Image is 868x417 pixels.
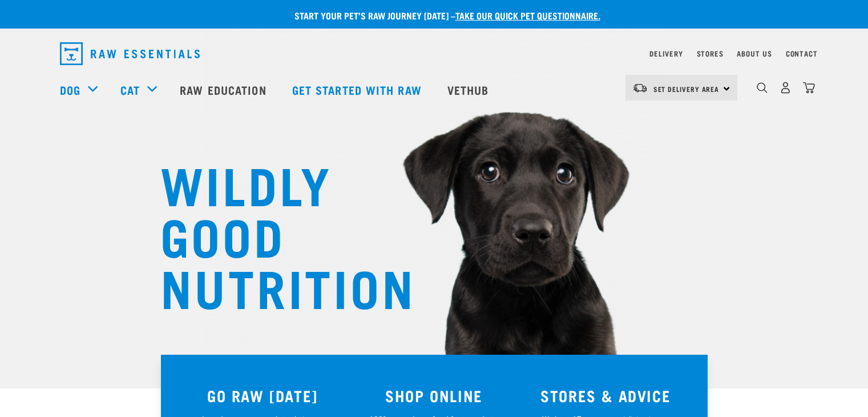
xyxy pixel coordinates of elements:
[786,51,818,55] a: Contact
[168,67,280,113] a: Raw Education
[281,67,436,113] a: Get started with Raw
[60,42,200,65] img: Raw Essentials Logo
[697,51,724,55] a: Stores
[60,81,80,98] a: Dog
[632,83,648,93] img: van-moving.png
[780,82,792,94] img: user.png
[436,67,503,113] a: Vethub
[455,13,600,18] a: take our quick pet questionnaire.
[757,82,768,93] img: home-icon-1@2x.png
[120,81,140,98] a: Cat
[653,87,720,91] span: Set Delivery Area
[527,387,685,404] h3: STORES & ADVICE
[184,387,342,404] h3: GO RAW [DATE]
[649,51,683,55] a: Delivery
[160,157,389,311] h1: WILDLY GOOD NUTRITION
[51,38,818,70] nav: dropdown navigation
[803,82,815,94] img: home-icon@2x.png
[737,51,772,55] a: About Us
[355,387,513,404] h3: SHOP ONLINE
